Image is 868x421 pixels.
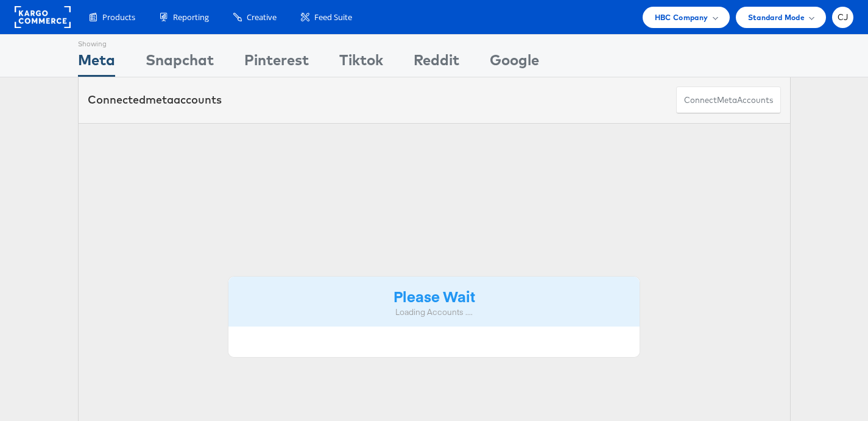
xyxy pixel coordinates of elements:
[247,12,277,23] span: Creative
[244,49,309,77] div: Pinterest
[393,286,475,306] strong: Please Wait
[490,49,539,77] div: Google
[414,49,459,77] div: Reddit
[655,11,708,24] span: HBC Company
[748,11,805,24] span: Standard Mode
[676,87,781,114] button: ConnectmetaAccounts
[146,49,214,77] div: Snapchat
[717,94,737,106] span: meta
[339,49,383,77] div: Tiktok
[102,12,135,23] span: Products
[78,49,115,77] div: Meta
[88,92,222,108] div: Connected accounts
[173,12,209,23] span: Reporting
[238,306,631,318] div: Loading Accounts ....
[78,35,115,49] div: Showing
[838,13,849,21] span: CJ
[314,12,352,23] span: Feed Suite
[146,93,174,107] span: meta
